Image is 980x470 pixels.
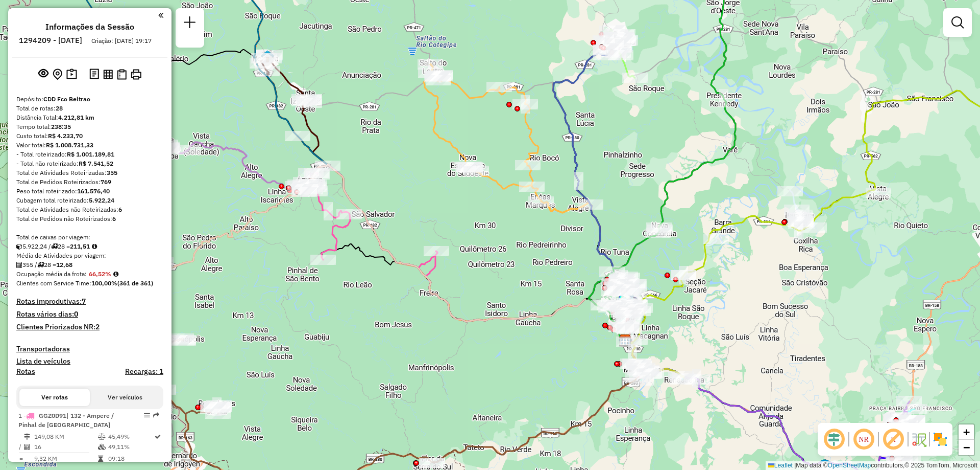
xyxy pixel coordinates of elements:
[959,440,974,455] a: Zoom out
[77,187,110,195] strong: 161.576,40
[90,389,160,406] button: Ver veículos
[95,322,100,331] strong: 2
[98,456,103,462] i: Tempo total em rota
[18,454,23,464] td: =
[117,279,153,287] strong: (361 de 361)
[947,12,968,33] a: Exibir filtros
[16,95,163,104] div: Depósito:
[36,66,51,82] button: Exibir sessão original
[108,432,154,442] td: 45,49%
[963,426,970,438] span: +
[46,141,93,149] strong: R$ 1.008.731,33
[16,262,22,268] i: Total de Atividades
[129,67,143,82] button: Imprimir Rotas
[16,214,163,223] div: Total de Pedidos não Roteirizados:
[113,271,118,277] em: Média calculada utilizando a maior ocupação (%Peso ou %Cubagem) de cada rota da sessão. Rotas cro...
[37,262,44,268] i: Total de rotas
[19,389,90,406] button: Ver rotas
[16,104,163,113] div: Total de rotas:
[67,150,114,158] strong: R$ 1.001.189,81
[911,431,927,447] img: Fluxo de ruas
[82,297,86,306] strong: 7
[16,131,163,141] div: Custo total:
[34,432,97,442] td: 149,08 KM
[794,462,796,469] span: |
[89,196,114,204] strong: 5.922,24
[87,36,156,46] div: Criação: [DATE] 19:17
[16,243,22,250] i: Cubagem total roteirizado
[768,462,793,469] a: Leaflet
[56,104,63,112] strong: 28
[153,412,159,418] em: Rota exportada
[34,454,97,464] td: 9,32 KM
[16,297,163,306] h4: Rotas improdutivas:
[932,431,948,447] img: Exibir/Ocultar setores
[39,412,66,419] span: GGZ0D91
[16,205,163,214] div: Total de Atividades não Roteirizadas:
[89,270,111,278] strong: 66,52%
[16,141,163,150] div: Valor total:
[51,123,71,130] strong: 238:35
[16,260,163,270] div: 355 / 28 =
[158,9,163,21] a: Clique aqui para minimizar o painel
[101,178,111,186] strong: 769
[144,412,150,418] em: Opções
[16,122,163,131] div: Tempo total:
[619,334,632,347] img: CDD Fco Beltrao
[51,66,64,82] button: Centralizar mapa no depósito ou ponto de apoio
[261,50,274,63] img: Realeza
[18,412,114,429] span: 1 -
[851,427,876,452] span: Ocultar NR
[16,168,163,177] div: Total de Atividades Roteirizadas:
[16,367,35,376] a: Rotas
[16,251,163,260] div: Média de Atividades por viagem:
[19,36,82,45] h6: 1294209 - [DATE]
[98,444,106,450] i: % de utilização da cubagem
[98,434,106,440] i: % de utilização do peso
[79,160,113,167] strong: R$ 7.541,52
[16,310,163,319] h4: Rotas vários dias:
[16,177,163,187] div: Total de Pedidos Roteirizados:
[107,169,117,176] strong: 355
[125,367,163,376] h4: Recargas: 1
[16,233,163,242] div: Total de caixas por viagem:
[101,67,115,81] button: Visualizar relatório de Roteirização
[18,442,23,452] td: /
[155,434,161,440] i: Rota otimizada
[112,215,116,222] strong: 6
[16,242,163,251] div: 5.922,24 / 28 =
[828,462,871,469] a: OpenStreetMap
[959,424,974,440] a: Zoom in
[115,67,129,82] button: Visualizar Romaneio
[881,427,905,452] span: Exibir rótulo
[16,159,163,168] div: - Total não roteirizado:
[16,270,87,278] span: Ocupação média da frota:
[48,132,83,140] strong: R$ 4.233,70
[420,458,445,468] div: Atividade não roteirizada - MERCADO YASMIN LTDA
[56,261,72,268] strong: 12,68
[16,345,163,353] h4: Transportadoras
[108,454,154,464] td: 09:18
[34,442,97,452] td: 16
[51,243,58,250] i: Total de rotas
[766,461,980,470] div: Map data © contributors,© 2025 TomTom, Microsoft
[16,113,163,122] div: Distância Total:
[16,279,91,287] span: Clientes com Service Time:
[58,114,94,121] strong: 4.212,81 km
[16,150,163,159] div: - Total roteirizado:
[87,66,101,82] button: Logs desbloquear sessão
[108,442,154,452] td: 49,11%
[45,22,134,32] h4: Informações da Sessão
[91,279,117,287] strong: 100,00%
[43,95,90,103] strong: CDD Fco Beltrao
[24,444,30,450] i: Total de Atividades
[963,441,970,454] span: −
[16,196,163,205] div: Cubagem total roteirizado:
[16,187,163,196] div: Peso total roteirizado:
[24,434,30,440] i: Distância Total
[64,66,79,82] button: Painel de Sugestão
[16,357,163,366] h4: Lista de veículos
[822,427,846,452] span: Ocultar deslocamento
[70,242,90,250] strong: 211,51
